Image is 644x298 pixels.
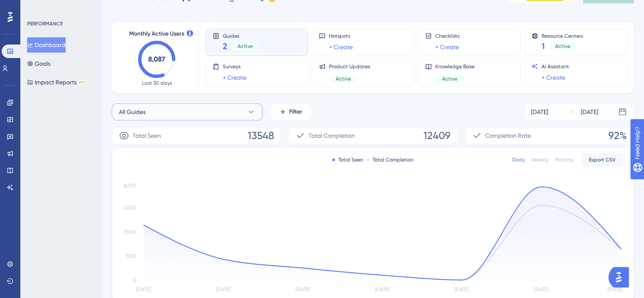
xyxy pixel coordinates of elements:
[27,37,66,53] button: Dashboard
[129,29,184,39] span: Monthly Active Users
[329,42,353,52] a: + Create
[542,63,569,70] span: AI Assistant
[435,33,459,39] span: Checklists
[332,156,363,163] div: Total Seen
[124,205,136,211] tspan: 4500
[608,287,622,292] tspan: [DATE]
[423,129,451,142] span: 12409
[485,131,531,141] span: Completion Rate
[27,75,86,90] button: Impact ReportsBETA
[435,63,475,70] span: Knowledge Base
[112,103,263,120] button: All Guides
[216,287,230,292] tspan: [DATE]
[133,277,136,283] tspan: 0
[124,229,136,235] tspan: 3000
[608,129,627,142] span: 92%
[136,287,151,292] tspan: [DATE]
[133,131,161,141] span: Total Seen
[542,33,583,39] span: Resource Centers
[223,63,246,70] span: Surveys
[148,55,165,63] text: 8,087
[455,287,469,292] tspan: [DATE]
[336,75,351,82] span: Active
[581,107,598,117] div: [DATE]
[248,129,274,142] span: 13548
[27,56,50,71] button: Goals
[542,40,545,52] span: 1
[223,33,260,39] span: Guides
[125,253,136,259] tspan: 1500
[238,43,253,50] span: Active
[531,156,548,163] div: Weekly
[435,42,459,52] a: + Create
[296,287,310,292] tspan: [DATE]
[329,63,370,70] span: Product Updates
[555,43,570,50] span: Active
[78,80,86,84] div: BETA
[608,265,634,290] iframe: UserGuiding AI Assistant Launcher
[375,287,390,292] tspan: [DATE]
[289,107,302,117] span: Filter
[27,20,63,27] div: PERFORMANCE
[581,153,623,167] button: Export CSV
[142,80,172,86] span: Last 30 days
[223,40,227,52] span: 2
[269,103,312,120] button: Filter
[223,72,246,83] a: + Create
[309,131,355,141] span: Total Completion
[329,33,353,39] span: Hotspots
[367,156,414,163] div: Total Completion
[512,156,525,163] div: Daily
[124,182,136,188] tspan: 6000
[534,287,549,292] tspan: [DATE]
[542,72,565,83] a: + Create
[555,156,574,163] div: Monthly
[442,75,457,82] span: Active
[20,2,53,12] span: Need Help?
[119,107,146,117] span: All Guides
[589,156,616,163] span: Export CSV
[531,107,548,117] div: [DATE]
